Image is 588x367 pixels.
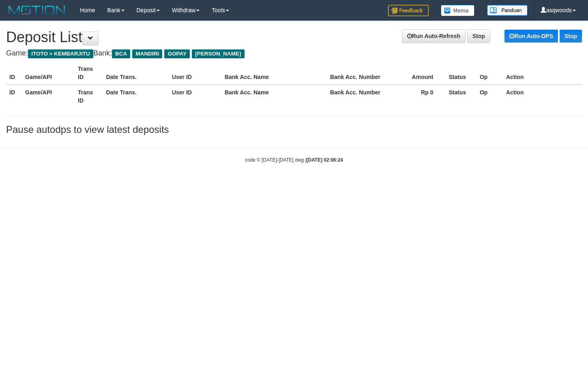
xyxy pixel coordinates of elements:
th: Trans ID [75,85,103,108]
th: Op [476,85,503,108]
small: code © [DATE]-[DATE] dwg | [245,157,343,163]
a: Stop [467,29,490,43]
th: User ID [169,62,221,85]
span: BCA [112,49,130,58]
th: Bank Acc. Name [221,62,327,85]
a: Run Auto-DPS [504,30,558,43]
a: Stop [560,30,582,43]
th: Action [503,85,582,108]
th: ID [6,85,22,108]
th: Bank Acc. Number [327,85,393,108]
th: Rp 0 [393,85,445,108]
th: Bank Acc. Name [221,85,327,108]
th: Amount [393,62,445,85]
th: Action [503,62,582,85]
img: MOTION_logo.png [6,4,68,16]
th: Trans ID [75,62,103,85]
th: Date Trans. [103,85,169,108]
img: Feedback.jpg [388,5,429,16]
img: Button%20Memo.svg [441,5,475,16]
th: User ID [169,85,221,108]
th: Date Trans. [103,62,169,85]
th: Game/API [22,62,75,85]
th: Status [445,62,476,85]
th: Game/API [22,85,75,108]
strong: [DATE] 02:06:24 [307,157,343,163]
th: Status [445,85,476,108]
h4: Game: Bank: [6,49,582,58]
span: GOPAY [164,49,190,58]
h3: Pause autodps to view latest deposits [6,124,582,135]
span: [PERSON_NAME] [192,49,244,58]
h1: Deposit List [6,29,582,45]
a: Run Auto-Refresh [402,29,466,43]
th: Bank Acc. Number [327,62,393,85]
img: panduan.png [487,5,528,16]
span: MANDIRI [132,49,162,58]
span: ITOTO > KEMBARJITU [28,49,93,58]
th: Op [476,62,503,85]
th: ID [6,62,22,85]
